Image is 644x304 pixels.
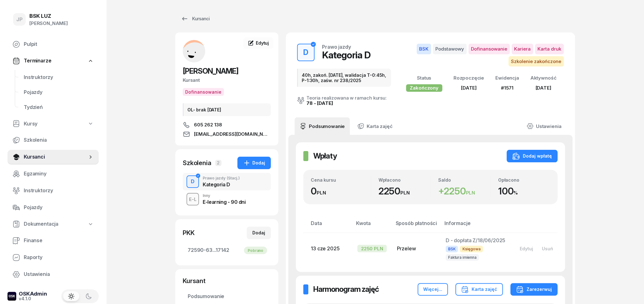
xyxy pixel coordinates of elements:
[24,270,94,278] span: Ustawienia
[188,292,266,301] span: Podsumowanie
[24,40,94,48] span: Pulpit
[183,289,271,304] a: Podsumowanie
[322,44,351,49] div: Prawo jazdy
[247,227,271,239] button: Dodaj
[441,219,510,233] th: Informacje
[7,183,99,198] a: Instruktorzy
[7,150,99,164] a: Kursanci
[181,15,210,22] div: Kursanci
[186,195,199,203] div: E-L
[468,44,510,54] span: Dofinansowanie
[24,220,58,228] span: Dokumentacja
[7,267,99,282] a: Ustawienia
[379,185,431,197] div: 2250
[404,44,564,66] button: BSKPodstawowyDofinansowanieKarieraKarta drukSzkolenie zakończone
[203,194,245,198] div: Inny
[438,185,490,197] div: 2250
[24,253,94,262] span: Raporty
[24,203,94,212] span: Pojazdy
[194,130,271,138] span: [EMAIL_ADDRESS][DOMAIN_NAME]
[203,182,240,187] div: Kategoria D
[183,121,271,129] a: 605 262 138
[256,40,269,46] span: Edytuj
[313,151,337,161] h2: Wpłaty
[183,66,238,76] span: [PERSON_NAME]
[19,297,47,301] div: v4.1.0
[433,44,467,54] span: Podstawowy
[24,88,94,96] span: Pojazdy
[243,159,265,167] div: Dodaj
[392,219,440,233] th: Sposób płatności
[542,246,553,251] div: Usuń
[446,237,505,243] span: D - dopłata Z/18/06/2025
[311,177,371,183] div: Cena kursu
[24,136,94,144] span: Szkolenia
[417,44,431,54] span: BSK
[520,246,533,251] div: Edytuj
[508,56,564,67] span: Szkolenie zakończone
[24,170,94,178] span: Egzaminy
[501,85,513,91] span: #1571
[7,117,99,131] a: Kursy
[418,283,448,296] button: Więcej...
[400,190,410,196] small: PLN
[530,74,556,82] div: Aktywność
[313,284,379,294] h2: Harmonogram zajęć
[183,277,271,285] div: Kursant
[183,173,271,190] button: DPrawo jazdy(Stacj.)Kategoria D
[352,117,397,135] a: Karta zajęć
[311,185,371,197] div: 0
[357,245,387,252] div: 2250 PLN
[352,219,392,233] th: Kwota
[19,70,99,85] a: Instruktorzy
[237,157,271,169] button: Dodaj
[406,84,442,92] div: Zakończony
[461,286,497,293] div: Karta zajęć
[183,130,271,138] a: [EMAIL_ADDRESS][DOMAIN_NAME]
[535,44,564,54] span: Karta druk
[438,177,490,183] div: Saldo
[297,44,315,61] button: D
[537,243,557,254] button: Usuń
[303,219,352,233] th: Data
[423,286,442,293] div: Więcej...
[183,76,271,84] div: Kursant
[24,57,51,65] span: Terminarze
[516,286,552,293] div: Zarezerwuj
[461,85,477,91] span: [DATE]
[7,54,99,68] a: Terminarze
[510,283,557,296] button: Zarezerwuj
[24,73,94,81] span: Instruktorzy
[7,250,99,265] a: Raporty
[29,13,68,19] div: BSK LUZ
[306,96,387,100] div: Teoria realizowana w ramach kursu:
[7,166,99,181] a: Egzaminy
[498,177,550,183] div: Opłacono
[243,37,273,49] a: Edytuj
[406,74,442,82] div: Status
[322,49,370,61] div: Kategoria D
[306,100,333,106] a: 78 - [DATE]
[19,85,99,100] a: Pojazdy
[188,176,197,187] div: D
[379,177,431,183] div: Wpłacono
[498,185,550,197] div: 100
[24,103,94,111] span: Tydzień
[183,103,271,116] div: OL- brak [DATE]
[183,228,195,237] div: PKK
[183,190,271,208] button: E-LInnyE-learning - 90 dni
[183,159,211,167] div: Szkolenia
[7,133,99,148] a: Szkolenia
[530,84,556,92] div: [DATE]
[203,199,245,204] div: E-learning - 90 dni
[227,176,240,180] span: (Stacj.)
[507,150,557,162] button: Dodaj wpłatę
[495,74,519,82] div: Ewidencja
[446,254,479,261] span: Faktura imienna
[215,160,221,166] span: 2
[297,69,391,87] div: 40h, zakoń. [DATE], walidacja T-0:45h, P-1:30h, zaśw. nr 238/2025
[29,19,68,27] div: [PERSON_NAME]
[301,46,311,59] div: D
[512,152,552,160] div: Dodaj wpłatę
[522,117,566,135] a: Ustawienia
